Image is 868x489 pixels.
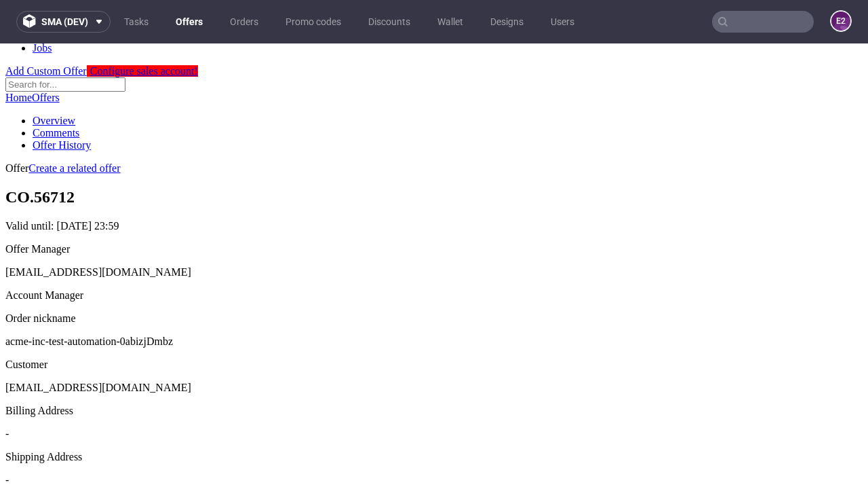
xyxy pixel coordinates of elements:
button: sma (dev) [16,11,111,33]
a: Promo codes [277,11,349,33]
div: Customer [5,315,863,327]
a: Home [5,48,32,60]
a: Comments [33,84,79,95]
span: - [5,431,9,442]
h1: CO.56712 [5,145,863,163]
figcaption: e2 [831,12,850,31]
span: Configure sales account! [90,22,198,33]
a: Tasks [116,11,157,33]
div: Order nickname [5,269,863,281]
a: Offers [167,11,211,33]
a: Add Custom Offer [5,22,87,33]
a: Orders [222,11,267,33]
p: Valid until: [5,177,863,189]
a: Overview [33,71,75,83]
div: Billing Address [5,361,863,374]
a: Users [542,11,583,33]
span: - [5,384,9,396]
a: Designs [482,11,532,33]
span: [EMAIL_ADDRESS][DOMAIN_NAME] [5,338,191,350]
div: Shipping Address [5,407,863,420]
a: Offers [32,48,60,60]
a: Offer History [33,96,91,107]
input: Search for... [5,34,125,48]
a: Create a related offer [28,119,120,130]
time: [DATE] 23:59 [57,177,119,188]
p: acme-inc-test-automation-0abizjDmbz [5,292,863,304]
a: Configure sales account! [87,22,198,33]
a: Wallet [429,11,471,33]
span: sma (dev) [41,17,88,26]
a: Discounts [360,11,418,33]
div: Offer Manager [5,200,863,212]
div: Offer [5,119,863,131]
div: Account Manager [5,246,863,258]
div: [EMAIL_ADDRESS][DOMAIN_NAME] [5,223,863,235]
